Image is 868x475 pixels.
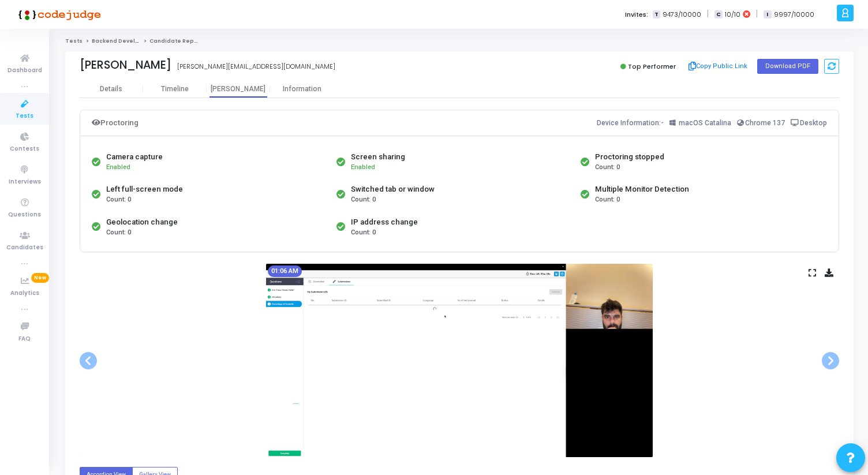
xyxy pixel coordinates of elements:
[597,116,828,130] div: Device Information:-
[351,184,435,195] div: Switched tab or window
[92,116,139,130] div: Proctoring
[10,289,39,298] span: Analytics
[800,119,827,127] span: Desktop
[65,38,854,45] nav: breadcrumb
[106,195,131,205] span: Count: 0
[764,10,771,19] span: I
[351,195,376,205] span: Count: 0
[10,144,39,154] span: Contests
[685,58,751,75] button: Copy Public Link
[595,195,620,205] span: Count: 0
[161,85,189,93] div: Timeline
[268,265,302,277] mat-chip: 01:06 AM
[18,334,31,344] span: FAQ
[756,8,758,20] span: |
[595,163,620,173] span: Count: 0
[92,38,187,44] a: Backend Developer Assessment
[714,10,722,19] span: C
[106,216,178,228] div: Geolocation change
[745,119,785,127] span: Chrome 137
[270,85,334,93] div: Information
[351,216,418,228] div: IP address change
[628,62,676,71] span: Top Performer
[679,119,731,127] span: macOS Catalina
[207,85,270,93] div: [PERSON_NAME]
[351,228,376,238] span: Count: 0
[595,184,689,195] div: Multiple Monitor Detection
[725,10,740,20] span: 10/10
[757,59,818,74] button: Download PDF
[774,10,814,20] span: 9997/10000
[595,151,664,163] div: Proctoring stopped
[351,151,405,163] div: Screen sharing
[351,163,375,171] span: Enabled
[8,66,42,76] span: Dashboard
[266,264,653,457] img: screenshot-1757619389615.jpeg
[625,10,648,20] label: Invites:
[65,38,83,44] a: Tests
[100,85,122,93] div: Details
[106,151,163,163] div: Camera capture
[106,163,130,171] span: Enabled
[653,10,660,19] span: T
[14,3,101,26] img: logo
[8,210,41,220] span: Questions
[707,8,709,20] span: |
[663,10,701,20] span: 9473/10000
[80,58,171,72] div: [PERSON_NAME]
[149,38,203,44] span: Candidate Report
[31,273,49,283] span: New
[9,177,41,187] span: Interviews
[106,184,183,195] div: Left full-screen mode
[6,243,43,253] span: Candidates
[16,111,33,121] span: Tests
[177,62,335,72] div: [PERSON_NAME][EMAIL_ADDRESS][DOMAIN_NAME]
[106,228,131,238] span: Count: 0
